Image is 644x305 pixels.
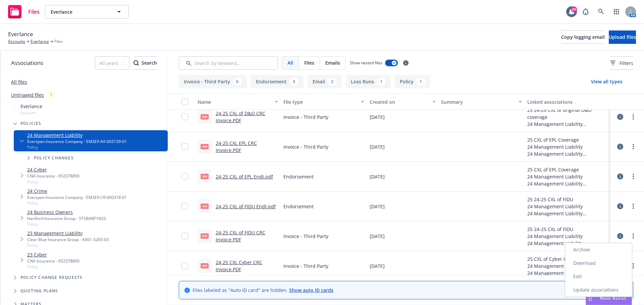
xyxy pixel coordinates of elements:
div: 24 Management Liability [527,240,608,247]
button: View all types [580,75,633,88]
a: 24-25 CXL Cyber CRC Invoice.PDF [216,259,262,273]
span: Invoice - Third Party [283,113,328,121]
button: Name [195,94,281,110]
a: Everlance [31,39,49,45]
div: 24 Management Liability [527,270,608,277]
button: Filters [610,56,633,70]
button: Email [308,75,342,88]
span: Policy [27,144,127,150]
a: more [629,262,637,270]
div: Linked associations [527,98,608,105]
span: Upload files [609,34,636,40]
span: PDF [201,114,209,119]
a: Archive [565,243,632,256]
span: [DATE] [370,233,385,240]
span: PDF [201,144,209,149]
a: 24 Business Owners [27,209,106,216]
span: Files labeled as "Auto ID card" are hidden. [193,287,333,294]
input: Toggle Row Selected [181,173,188,180]
div: CNA Insurance - 652378890 [27,173,79,179]
a: Files [5,2,42,21]
a: 23 Cyber [27,251,79,258]
span: [DATE] [370,173,385,180]
div: 24 Management Liability [527,121,608,128]
span: Invoice - Third Party [283,262,328,270]
span: Policy [27,200,127,206]
span: Policy [27,264,79,270]
button: Nova Assist [586,292,632,305]
button: Invoice - Third Party [179,75,247,88]
button: Everlance [45,5,129,18]
div: File type [283,98,357,105]
a: Download [565,256,632,270]
div: 25 24-25 CXL of original D&O coverage [527,106,608,121]
a: 24 Management Liability [27,132,127,139]
a: Update associations [565,283,632,297]
input: Toggle Row Selected [181,113,188,120]
button: Endorsement [251,75,304,88]
div: 25 24-25 CXL of FIDU [527,196,608,203]
span: [DATE] [370,203,385,210]
input: Toggle Row Selected [181,233,188,239]
a: 24-25 CXL of FIDU Endt.pdf [216,203,276,210]
a: 24-25 CXL of FIDU CRC Invoice.PDF [216,229,265,243]
a: more [629,143,637,151]
div: 1 [47,91,56,99]
span: Show nested files [350,60,382,66]
div: 6 [233,78,242,85]
a: Report a Bug [579,5,592,18]
a: Search [594,5,608,18]
span: pdf [201,204,209,209]
input: Toggle Row Selected [181,262,188,269]
div: 24 [571,6,577,12]
span: Policy change requests [20,276,83,280]
span: Files [304,59,314,66]
span: Policy [27,221,106,227]
span: Everlance [20,103,42,110]
a: 24-25 CXL of D&O CRC Invoice.PDF [216,110,265,124]
div: 25 CXL of EPL Coverage [527,136,608,143]
a: more [629,232,637,240]
div: 24 Management Liability [527,143,608,150]
span: pdf [201,174,209,179]
input: Toggle Row Selected [181,203,188,210]
a: Show auto ID cards [289,287,333,293]
div: 24 Management Liability [527,262,608,270]
button: Copy logging email [561,30,605,44]
div: 24 Management Liability [527,173,608,180]
span: PDF [201,233,209,238]
div: Everspan Insurance Company - EM3EII-CR-000318-01 [27,195,127,200]
a: All files [11,79,27,85]
span: Policy [27,242,109,248]
span: [DATE] [370,143,385,150]
span: Copy logging email [561,34,605,40]
span: Endorsement [283,173,314,180]
span: Policies [20,122,42,126]
div: 24 Management Liability [527,150,608,157]
a: Accounts [8,39,25,45]
span: Files [28,9,40,14]
span: Emails [325,59,340,66]
div: Search [133,57,157,69]
a: 24-25 CXL of EPL Endt.pdf [216,173,273,180]
div: 25 24-25 CXL of FIDU [527,226,608,233]
a: 23 Management Liability [27,230,109,237]
div: 25 CXL of EPL Coverage [527,166,608,173]
a: Edit [565,270,632,283]
div: Name [198,98,271,105]
a: more [629,202,637,210]
span: [DATE] [370,262,385,270]
span: Filters [610,60,633,67]
span: Files [54,39,63,45]
div: Clear Blue Insurance Group - AX01-3265-03 [27,237,109,242]
span: Nova Assist [600,295,626,301]
div: Everspan Insurance Company - EM3EII-AX-003139-01 [27,139,127,144]
svg: Search [133,60,139,66]
span: [DATE] [370,113,385,121]
div: 5 [289,78,299,85]
span: Policy [27,179,79,185]
a: more [629,113,637,121]
button: Created on [367,94,439,110]
button: Summary [438,94,524,110]
a: more [629,172,637,180]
